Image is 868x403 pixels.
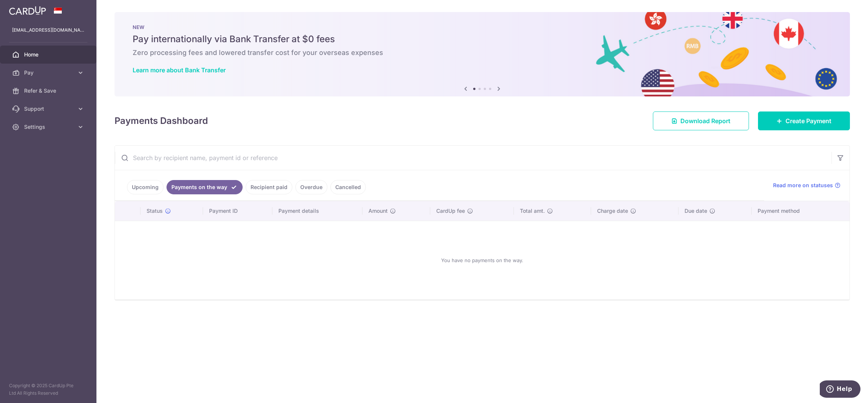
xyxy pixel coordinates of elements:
[758,111,850,130] a: Create Payment
[597,207,628,215] span: Charge date
[167,180,243,194] a: Payments on the way
[785,116,831,125] span: Create Payment
[9,6,46,15] img: CardUp
[330,180,366,194] a: Cancelled
[147,207,163,215] span: Status
[24,87,74,95] span: Refer & Save
[368,207,388,215] span: Amount
[133,33,832,45] h5: Pay internationally via Bank Transfer at $0 fees
[773,182,840,189] a: Read more on statuses
[653,111,749,130] a: Download Report
[127,180,164,194] a: Upcoming
[820,380,860,399] iframe: Opens a widget where you can find more information
[24,105,74,113] span: Support
[773,182,833,189] span: Read more on statuses
[685,207,707,215] span: Due date
[203,201,272,221] th: Payment ID
[133,48,832,57] h6: Zero processing fees and lowered transfer cost for your overseas expenses
[115,146,831,170] input: Search by recipient name, payment id or reference
[115,114,208,128] h4: Payments Dashboard
[436,207,465,215] span: CardUp fee
[24,69,74,76] span: Pay
[124,227,840,293] div: You have no payments on the way.
[295,180,327,194] a: Overdue
[520,207,545,215] span: Total amt.
[24,123,74,131] span: Settings
[272,201,362,221] th: Payment details
[246,180,292,194] a: Recipient paid
[133,66,226,74] a: Learn more about Bank Transfer
[752,201,850,221] th: Payment method
[12,26,84,34] p: [EMAIL_ADDRESS][DOMAIN_NAME]
[115,12,850,96] img: Bank transfer banner
[24,51,74,58] span: Home
[133,24,832,30] p: NEW
[680,116,730,125] span: Download Report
